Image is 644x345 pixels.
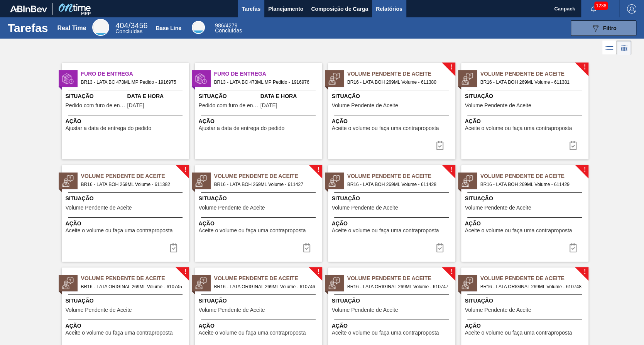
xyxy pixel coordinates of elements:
[268,4,303,14] span: Planejamento
[603,25,617,31] span: Filtro
[192,21,205,34] div: Base Line
[81,78,183,86] span: BR13 - LATA BC 473ML MP Pedido - 1916975
[480,282,582,291] span: BR16 - LATA ORIGINAL 269ML Volume - 610748
[435,243,445,252] img: icon-task-complete
[199,92,259,100] span: Situação
[465,297,587,305] span: Situação
[465,194,587,203] span: Situação
[581,3,606,14] button: Notificações
[347,180,449,189] span: BR16 - LATA BOH 269ML Volume - 611428
[66,92,125,100] span: Situação
[465,92,587,100] span: Situação
[461,277,473,289] img: status
[81,180,183,189] span: BR16 - LATA BOH 269ML Volume - 611382
[66,307,132,313] span: Volume Pendente de Aceite
[215,22,237,29] span: / 4279
[450,64,453,70] span: !
[332,322,453,330] span: Ação
[583,269,586,275] span: !
[199,330,306,336] span: Aceite o volume ou faça uma contraproposta
[156,25,181,31] div: Base Line
[297,240,316,255] div: Completar tarefa: 29985216
[480,78,582,86] span: BR16 - LATA BOH 269ML Volume - 611381
[81,70,189,78] span: Furo de Entrega
[332,330,439,336] span: Aceite o volume ou faça uma contraproposta
[332,117,453,125] span: Ação
[66,205,132,211] span: Volume Pendente de Aceite
[465,322,587,330] span: Ação
[199,194,320,203] span: Situação
[332,220,453,228] span: Ação
[617,41,631,55] div: Visão em Cards
[332,297,453,305] span: Situação
[214,180,316,189] span: BR16 - LATA BOH 269ML Volume - 611427
[347,70,455,78] span: Volume Pendente de Aceite
[199,125,285,131] span: Ajustar a data de entrega do pedido
[465,117,587,125] span: Ação
[199,205,265,211] span: Volume Pendente de Aceite
[66,228,173,233] span: Aceite o volume ou faça uma contraproposta
[461,73,473,85] img: status
[199,297,320,305] span: Situação
[214,70,322,78] span: Furo de Entrega
[583,64,586,70] span: !
[332,307,398,313] span: Volume Pendente de Aceite
[465,330,572,336] span: Aceite o volume ou faça uma contraproposta
[461,175,473,187] img: status
[431,138,449,153] div: Completar tarefa: 29985213
[347,274,455,282] span: Volume Pendente de Aceite
[317,167,319,172] span: !
[480,70,588,78] span: Volume Pendente de Aceite
[583,167,586,172] span: !
[115,28,142,34] span: Concluídas
[199,228,306,233] span: Aceite o volume ou faça uma contraproposta
[347,172,455,180] span: Volume Pendente de Aceite
[115,22,147,34] div: Real Time
[571,20,636,36] button: Filtro
[627,4,636,14] img: Logout
[450,167,453,172] span: !
[465,103,531,108] span: Volume Pendente de Aceite
[66,125,152,131] span: Ajustar a data de entrega do pedido
[568,141,578,150] img: icon-task-complete
[564,240,582,255] div: Completar tarefa: 29985218
[332,125,439,131] span: Aceite o volume ou faça uma contraproposta
[66,220,187,228] span: Ação
[199,103,259,108] span: Pedido com furo de entrega
[195,175,207,187] img: status
[328,277,340,289] img: status
[317,269,319,275] span: !
[347,282,449,291] span: BR16 - LATA ORIGINAL 269ML Volume - 610747
[214,274,322,282] span: Volume Pendente de Aceite
[115,21,147,30] span: / 3456
[66,103,125,108] span: Pedido com furo de entrega
[215,27,242,34] span: Concluídas
[332,103,398,108] span: Volume Pendente de Aceite
[215,22,224,29] span: 986
[594,2,608,10] span: 1238
[431,240,449,255] div: Completar tarefa: 29985217
[164,240,183,255] div: Completar tarefa: 29985215
[115,21,128,30] span: 404
[602,41,617,55] div: Visão em Lista
[242,4,260,14] span: Tarefas
[450,269,453,275] span: !
[297,240,316,255] button: icon-task-complete
[347,78,449,86] span: BR16 - LATA BOH 269ML Volume - 611380
[332,194,453,203] span: Situação
[81,282,183,291] span: BR16 - LATA ORIGINAL 269ML Volume - 610745
[10,5,47,12] img: TNhmsLtSVTkK8tSr43FrP2fwEKptu5GPRR3wAAAABJRU5ErkJggg==
[302,243,311,252] img: icon-task-complete
[328,73,340,85] img: status
[332,205,398,211] span: Volume Pendente de Aceite
[184,167,186,172] span: !
[195,73,207,85] img: status
[465,307,531,313] span: Volume Pendente de Aceite
[332,228,439,233] span: Aceite o volume ou faça uma contraproposta
[480,172,588,180] span: Volume Pendente de Aceite
[328,175,340,187] img: status
[81,172,189,180] span: Volume Pendente de Aceite
[66,297,187,305] span: Situação
[214,172,322,180] span: Volume Pendente de Aceite
[435,141,445,150] img: icon-task-complete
